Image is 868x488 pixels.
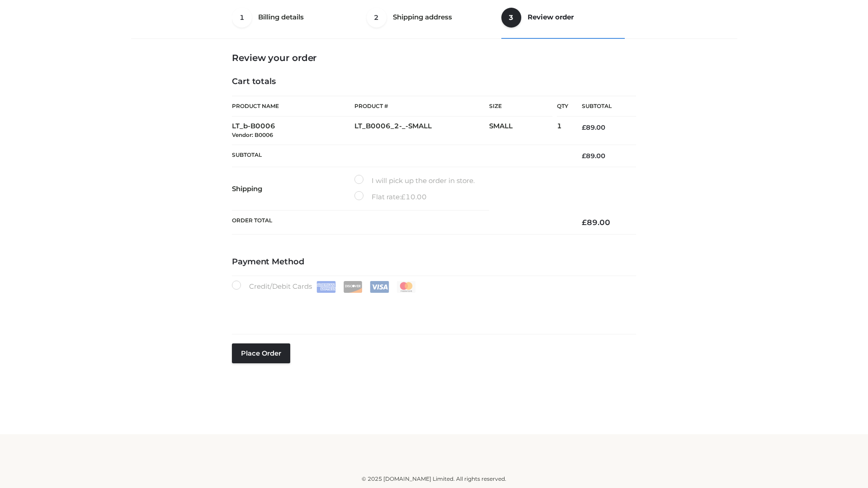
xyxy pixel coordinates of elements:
label: I will pick up the order in store. [354,175,475,187]
button: Place order [232,343,290,363]
bdi: 89.00 [582,123,605,131]
label: Flat rate: [354,191,427,203]
bdi: 89.00 [582,218,610,227]
img: Mastercard [396,281,416,293]
div: © 2025 [DOMAIN_NAME] Limited. All rights reserved. [134,474,734,483]
h4: Cart totals [232,77,636,87]
th: Product # [354,96,489,117]
th: Subtotal [568,96,636,117]
td: LT_B0006_2-_-SMALL [354,117,489,145]
th: Size [489,96,552,117]
th: Subtotal [232,145,568,167]
td: SMALL [489,117,557,145]
img: Amex [316,281,336,293]
h3: Review your order [232,52,636,63]
td: LT_b-B0006 [232,117,354,145]
small: Vendor: B0006 [232,131,273,138]
bdi: 89.00 [582,152,605,160]
span: £ [582,218,587,227]
th: Qty [557,96,568,117]
h4: Payment Method [232,257,636,267]
th: Shipping [232,167,354,211]
span: £ [582,123,586,131]
label: Credit/Debit Cards [232,281,417,293]
th: Order Total [232,211,568,235]
bdi: 10.00 [401,192,427,201]
span: £ [401,192,406,201]
iframe: Secure payment input frame [230,291,634,324]
td: 1 [557,117,568,145]
span: £ [582,152,586,160]
img: Discover [343,281,363,293]
th: Product Name [232,96,354,117]
img: Visa [370,281,389,293]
